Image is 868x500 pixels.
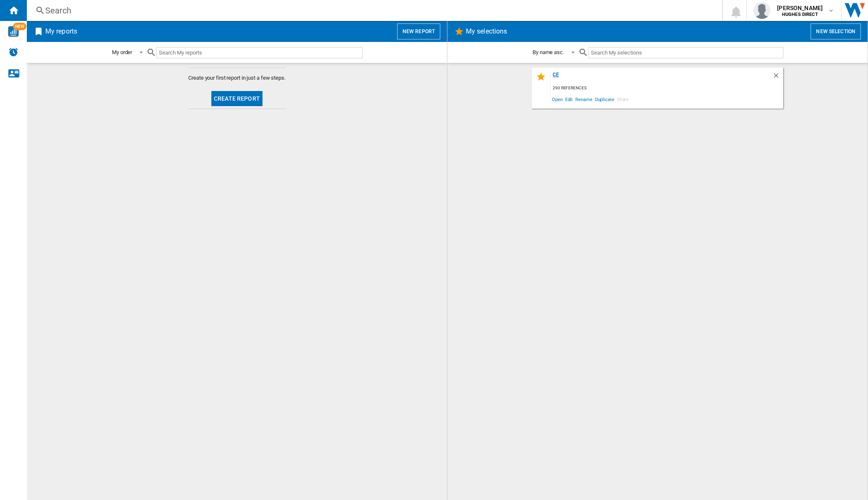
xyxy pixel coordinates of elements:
[574,94,593,105] span: Rename
[45,5,700,16] div: Search
[44,23,79,39] h2: My reports
[156,47,363,58] input: Search My reports
[211,91,262,106] button: Create report
[564,94,574,105] span: Edit
[551,83,783,94] div: 290 references
[8,26,19,37] img: wise-card.svg
[777,4,823,12] span: [PERSON_NAME]
[772,72,783,83] div: Delete
[811,23,861,39] button: New selection
[551,72,772,83] div: ce
[782,12,818,17] b: HUGHES DIRECT
[533,49,564,55] div: By name asc.
[13,23,26,30] span: NEW
[8,47,18,57] img: alerts-logo.svg
[188,74,286,82] span: Create your first report in just a few steps.
[551,94,564,105] span: Open
[464,23,509,39] h2: My selections
[616,94,630,105] span: Share
[594,94,616,105] span: Duplicate
[112,49,132,55] div: My order
[397,23,440,39] button: New report
[588,47,783,58] input: Search My selections
[754,2,770,19] img: profile.jpg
